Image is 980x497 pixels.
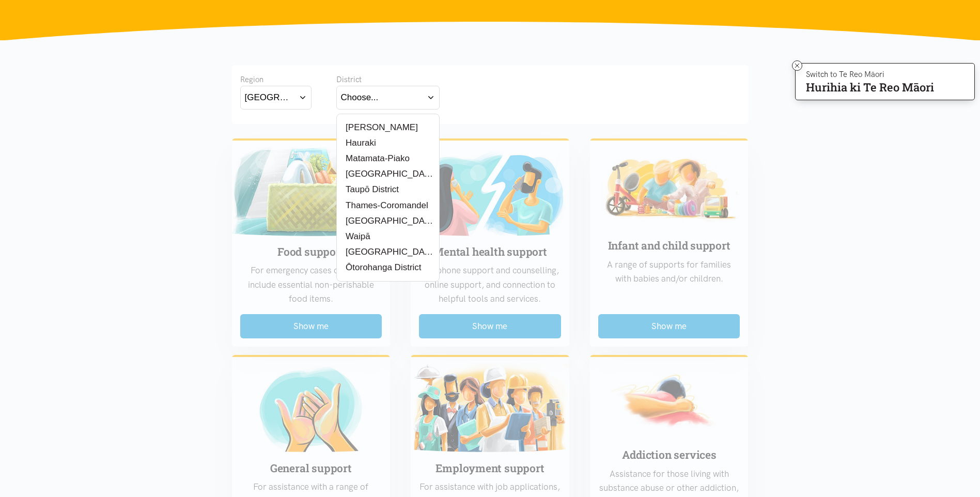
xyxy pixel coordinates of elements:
label: Ōtorohanga District [341,261,422,274]
button: [GEOGRAPHIC_DATA] [240,86,312,109]
div: District [336,73,440,86]
div: Region [240,73,312,86]
label: Taupō District [341,183,399,196]
button: Choose... [336,86,440,109]
label: [GEOGRAPHIC_DATA] [341,245,435,258]
label: Hauraki [341,136,376,149]
label: [GEOGRAPHIC_DATA] [341,167,435,180]
label: Matamata-Piako [341,152,410,165]
p: Switch to Te Reo Māori [806,71,934,77]
div: [GEOGRAPHIC_DATA] [245,90,294,104]
label: Waipā [341,230,372,243]
label: Thames-Coromandel [341,199,428,212]
label: [GEOGRAPHIC_DATA] [341,214,435,227]
div: Choose... [341,90,379,104]
p: Hurihia ki Te Reo Māori [806,83,934,92]
label: [PERSON_NAME] [341,121,418,134]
